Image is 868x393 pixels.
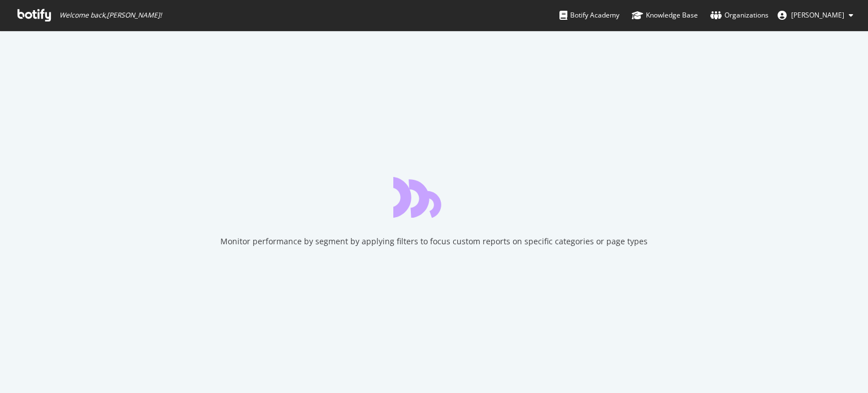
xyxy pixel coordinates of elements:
[769,6,862,24] button: [PERSON_NAME]
[791,10,844,20] span: frederic Devigne
[393,177,475,218] div: animation
[220,236,648,247] div: Monitor performance by segment by applying filters to focus custom reports on specific categories...
[59,11,162,20] span: Welcome back, [PERSON_NAME] !
[632,10,698,21] div: Knowledge Base
[559,10,619,21] div: Botify Academy
[710,10,769,21] div: Organizations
